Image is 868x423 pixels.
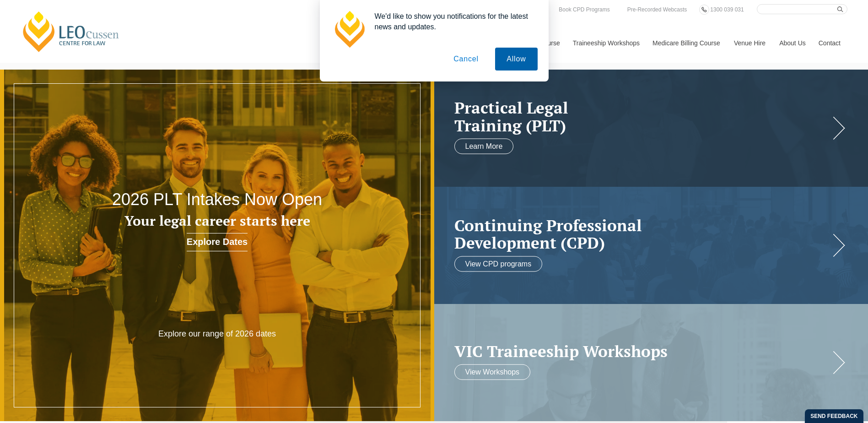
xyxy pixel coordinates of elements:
a: View CPD programs [454,256,543,271]
img: notification icon [331,11,367,48]
h2: Practical Legal Training (PLT) [454,99,830,134]
a: Practical LegalTraining (PLT) [454,99,830,134]
h2: 2026 PLT Intakes Now Open [87,190,347,209]
h2: Continuing Professional Development (CPD) [454,216,830,251]
a: Explore Dates [187,233,248,251]
p: Explore our range of 2026 dates [130,329,304,339]
a: Learn More [454,139,514,154]
button: Cancel [442,48,490,70]
a: VIC Traineeship Workshops [454,342,830,360]
button: Allow [495,48,537,70]
div: We'd like to show you notifications for the latest news and updates. [367,11,538,32]
a: Continuing ProfessionalDevelopment (CPD) [454,216,830,251]
h3: Your legal career starts here [87,213,347,228]
a: View Workshops [454,364,531,380]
